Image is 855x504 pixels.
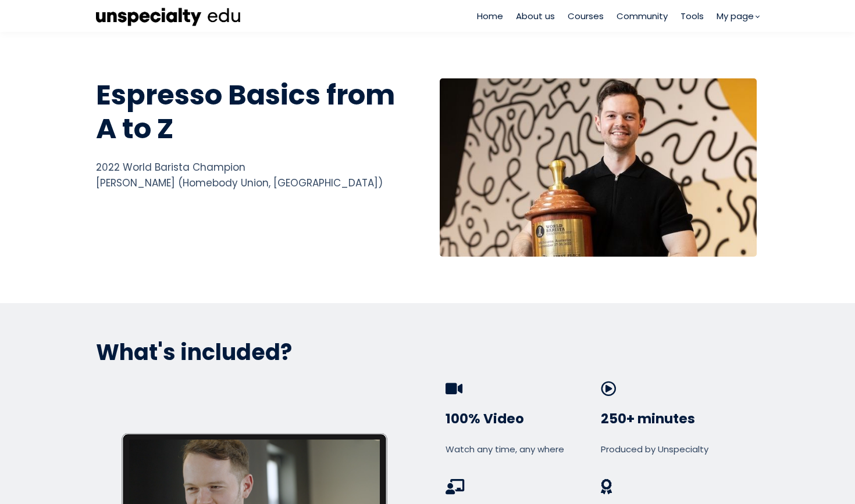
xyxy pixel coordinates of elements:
p: What's included? [96,338,759,366]
div: Watch any time, any where [446,442,596,456]
a: Tools [681,9,704,23]
a: Courses [568,9,604,23]
div: 2022 World Barista Champion [PERSON_NAME] (Homebody Union, [GEOGRAPHIC_DATA]) [96,160,414,190]
span: My page [717,9,754,23]
h3: 250+ minutes [601,411,751,428]
a: About us [516,9,555,23]
h1: Espresso Basics from A to Z [96,78,414,145]
a: My page [717,9,759,23]
a: Community [617,9,668,23]
h3: 100% Video [446,411,596,428]
img: ec8cb47d53a36d742fcbd71bcb90b6e6.png [96,5,241,27]
a: Home [477,9,503,23]
div: Produced by Unspecialty [601,442,751,456]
